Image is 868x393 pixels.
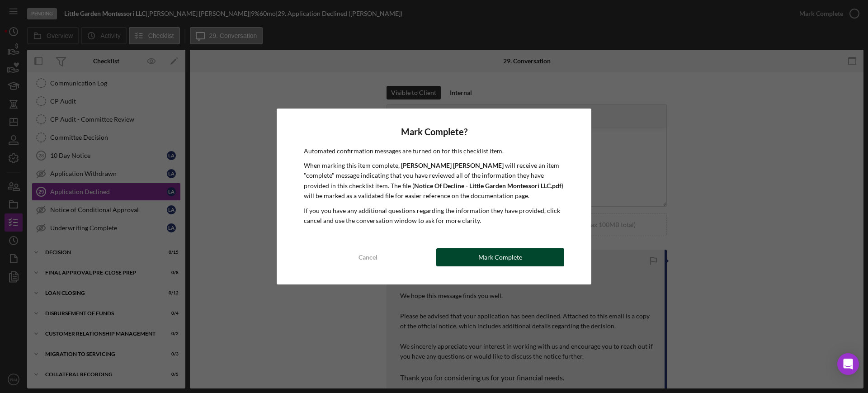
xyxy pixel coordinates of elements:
button: Mark Complete [436,248,564,266]
b: Notice Of Decline - Little Garden Montessori LLC.pdf [414,182,561,189]
p: If you you have any additional questions regarding the information they have provided, click canc... [304,206,564,226]
h4: Mark Complete? [304,127,564,137]
button: Cancel [304,248,432,266]
p: When marking this item complete, will receive an item "complete" message indicating that you have... [304,161,564,201]
div: Cancel [359,248,377,266]
p: Automated confirmation messages are turned on for this checklist item. [304,146,564,156]
div: Open Intercom Messenger [837,353,859,375]
b: [PERSON_NAME] [PERSON_NAME] [401,161,504,169]
div: Mark Complete [478,248,522,266]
